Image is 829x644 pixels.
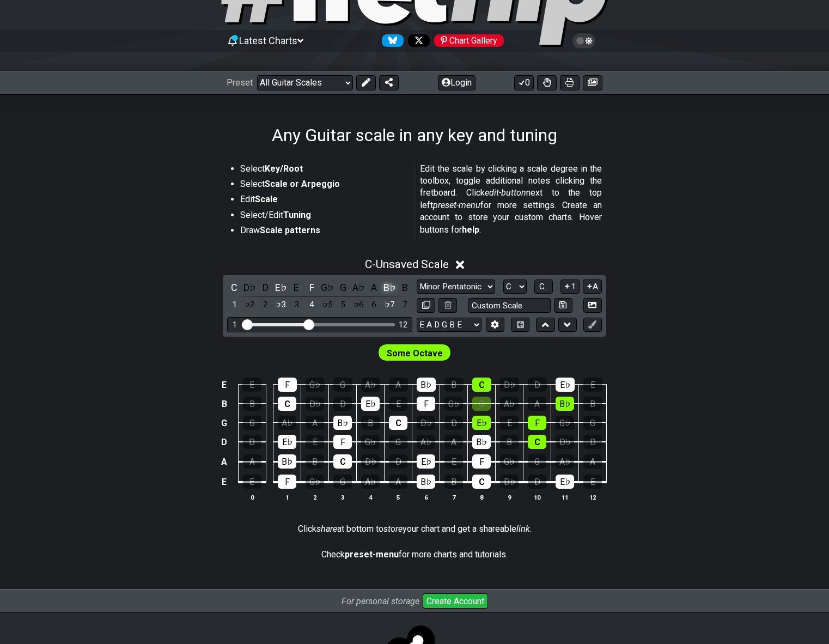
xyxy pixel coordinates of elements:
div: 1 [233,320,237,330]
th: 3 [329,491,357,503]
span: Preset [227,77,253,88]
div: D [528,378,547,392]
th: 9 [496,491,523,503]
div: C [472,475,491,489]
em: link [516,524,530,534]
div: toggle scale degree [289,297,303,312]
div: B♭ [417,378,436,392]
div: B [444,475,463,489]
strong: Scale or Arpeggio [265,179,340,189]
div: D [389,454,407,469]
button: Edit Preset [356,75,376,90]
li: Select [240,163,407,178]
div: D [333,397,352,411]
button: First click edit preset to enable marker editing [583,318,602,332]
div: E♭ [278,435,296,449]
div: C [389,416,407,430]
th: 2 [301,491,329,503]
div: F [333,435,352,449]
div: Chart Gallery [434,34,504,47]
span: C.. [539,282,548,291]
a: Follow #fretflip at X [404,34,430,47]
div: toggle pitch class [289,280,303,295]
div: G♭ [556,416,574,430]
th: 5 [385,491,412,503]
div: B [243,397,261,411]
button: Move down [558,318,577,332]
div: toggle scale degree [320,297,334,312]
div: A♭ [500,397,519,411]
button: Delete [438,298,457,313]
button: 1 [560,280,579,294]
button: Toggle Dexterity for all fretkits [537,75,557,90]
div: toggle pitch class [320,280,334,295]
button: Print [560,75,580,90]
div: B♭ [556,397,574,411]
div: E [444,454,463,469]
th: 12 [579,491,607,503]
select: Tuning [417,318,481,332]
div: toggle scale degree [336,297,350,312]
div: 12 [399,320,407,330]
div: A [389,475,407,489]
div: E [389,397,407,411]
div: A [444,435,463,449]
em: share [316,524,337,534]
div: toggle scale degree [305,297,319,312]
div: C [333,454,352,469]
div: C [278,397,296,411]
select: Tonic/Root [503,280,527,294]
div: E♭ [361,397,380,411]
td: E [218,375,231,394]
div: D♭ [306,397,324,411]
span: Toggle light / dark theme [578,36,590,46]
button: C.. [534,280,553,294]
div: A [243,454,261,469]
th: 10 [523,491,551,503]
th: 8 [468,491,496,503]
div: toggle scale degree [274,297,288,312]
div: E♭ [556,378,575,392]
strong: Scale patterns [260,225,320,235]
button: Store user defined scale [554,298,572,313]
div: B♭ [333,416,352,430]
div: E♭ [472,416,491,430]
em: preset-menu [433,200,480,210]
div: G [583,416,602,430]
div: toggle pitch class [305,280,319,295]
div: A♭ [278,416,296,430]
div: D [444,416,463,430]
div: E [306,435,324,449]
div: F [417,397,435,411]
div: G [472,397,491,411]
div: A [583,454,602,469]
li: Edit [240,193,407,209]
button: Edit Tuning [486,318,504,332]
div: G♭ [306,378,325,392]
div: G [333,378,352,392]
th: 6 [412,491,440,503]
li: Select/Edit [240,209,407,224]
button: Create image [583,75,602,90]
li: Select [240,178,407,193]
strong: Tuning [283,210,311,220]
p: Click at bottom to your chart and get a shareable . [298,523,532,535]
div: toggle scale degree [243,297,257,312]
th: 11 [551,491,579,503]
div: toggle scale degree [227,297,241,312]
div: toggle pitch class [367,280,381,295]
div: toggle pitch class [258,280,272,295]
select: Scale [417,280,495,294]
div: D♭ [556,435,574,449]
button: Create Image [583,298,602,313]
div: G♭ [500,454,519,469]
div: A♭ [361,475,380,489]
div: toggle pitch class [382,280,397,295]
div: D [583,435,602,449]
div: toggle pitch class [336,280,350,295]
div: C [528,435,546,449]
div: D♭ [361,454,380,469]
div: A♭ [556,454,574,469]
div: E [242,378,261,392]
div: B♭ [417,475,435,489]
